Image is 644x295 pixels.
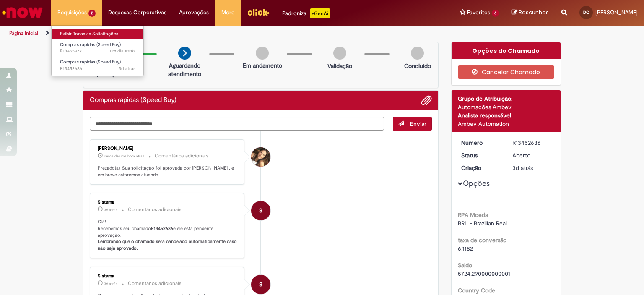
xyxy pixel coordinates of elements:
[9,30,38,37] a: Página inicial
[455,151,506,159] dt: Status
[512,138,551,147] div: R13452636
[98,274,237,279] div: Sistema
[104,281,117,286] span: 3d atrás
[251,201,270,220] div: System
[98,219,237,252] p: Olá! Recebemos seu chamado e ele esta pendente aprovação.
[512,164,533,172] span: 3d atrás
[411,47,424,60] img: img-circle-grey.png
[452,42,561,59] div: Opções do Chamado
[52,57,144,73] a: Aberto R13452636 : Compras rápidas (Speed Buy)
[155,152,208,159] small: Comentários adicionais
[282,8,330,18] div: Padroniza
[179,8,209,17] span: Aprovações
[1,4,44,21] img: ServiceNow
[458,120,555,128] div: Ambev Automation
[104,281,117,286] time: 27/08/2025 14:04:22
[404,62,431,70] p: Concluído
[251,147,270,167] div: Giovana Rodrigues Souza Costa
[393,117,432,131] button: Enviar
[60,65,135,72] span: R13452636
[88,10,96,17] span: 2
[57,8,87,17] span: Requisições
[247,6,270,18] img: click_logo_yellow_360x200.png
[90,117,384,131] textarea: Digite sua mensagem aqui...
[90,97,177,104] h2: Compras rápidas (Speed Buy) Histórico de tíquete
[128,206,182,213] small: Comentários adicionais
[178,47,191,60] img: arrow-next.png
[110,48,135,54] span: um dia atrás
[421,95,432,106] button: Adicionar anexos
[512,164,551,172] div: 27/08/2025 14:04:10
[151,225,173,232] b: R13452636
[104,207,117,212] time: 27/08/2025 14:04:22
[310,8,330,18] p: +GenAi
[458,261,472,269] b: Saldo
[60,48,135,55] span: R13455977
[333,47,346,60] img: img-circle-grey.png
[410,120,426,128] span: Enviar
[595,9,638,16] span: [PERSON_NAME]
[512,164,533,172] time: 27/08/2025 14:04:10
[492,10,499,17] span: 6
[259,201,262,221] span: S
[519,8,549,16] span: Rascunhos
[243,61,282,70] p: Em andamento
[455,138,506,147] dt: Número
[6,26,423,41] ul: Trilhas de página
[164,61,205,78] p: Aguardando atendimento
[110,48,135,54] time: 28/08/2025 09:02:11
[455,164,506,172] dt: Criação
[458,270,510,277] span: 5724.290000000001
[98,146,237,151] div: [PERSON_NAME]
[52,29,144,39] a: Exibir Todas as Solicitações
[458,245,473,252] span: 6.1182
[458,103,555,111] div: Automações Ambev
[221,8,234,17] span: More
[119,65,135,72] span: 3d atrás
[98,238,238,251] b: Lembrando que o chamado será cancelado automaticamente caso não seja aprovado.
[251,275,270,294] div: System
[583,10,589,15] span: DC
[458,211,488,219] b: RPA Moeda
[60,59,121,65] span: Compras rápidas (Speed Buy)
[467,8,490,17] span: Favoritos
[108,8,166,17] span: Despesas Corporativas
[51,25,144,76] ul: Requisições
[104,154,144,159] span: cerca de uma hora atrás
[52,40,144,56] a: Aberto R13455977 : Compras rápidas (Speed Buy)
[458,94,555,103] div: Grupo de Atribuição:
[104,154,144,159] time: 29/08/2025 14:11:27
[60,42,121,48] span: Compras rápidas (Speed Buy)
[259,274,262,295] span: S
[458,236,506,244] b: taxa de conversão
[458,287,495,294] b: Country Code
[458,111,555,120] div: Analista responsável:
[98,200,237,205] div: Sistema
[458,219,507,227] span: BRL - Brazilian Real
[256,47,269,60] img: img-circle-grey.png
[104,207,117,212] span: 3d atrás
[119,65,135,72] time: 27/08/2025 14:04:11
[458,65,555,79] button: Cancelar Chamado
[98,165,237,178] p: Prezado(a), Sua solicitação foi aprovada por [PERSON_NAME] , e em breve estaremos atuando.
[512,9,549,17] a: Rascunhos
[512,151,551,159] div: Aberto
[128,280,182,287] small: Comentários adicionais
[327,62,352,70] p: Validação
